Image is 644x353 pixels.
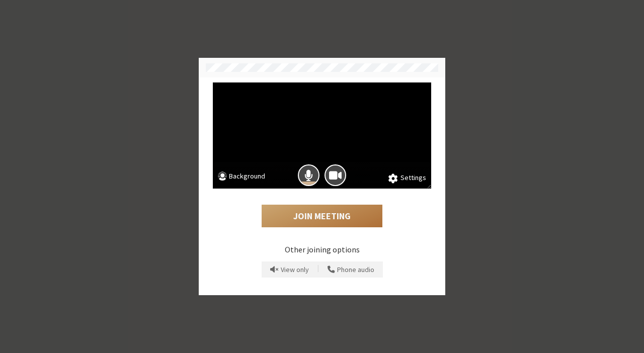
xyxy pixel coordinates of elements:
button: Join Meeting [262,205,382,228]
span: Phone audio [337,266,374,274]
button: Use your phone for mic and speaker while you view the meeting on this device. [324,261,378,278]
p: Other joining options [213,243,431,255]
span: View only [281,266,309,274]
button: Mic is on [298,164,319,186]
button: Settings [388,172,426,184]
button: Camera is on [325,164,346,186]
button: Prevent echo when there is already an active mic and speaker in the room. [267,261,312,278]
button: Background [218,171,265,184]
span: | [317,263,319,276]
